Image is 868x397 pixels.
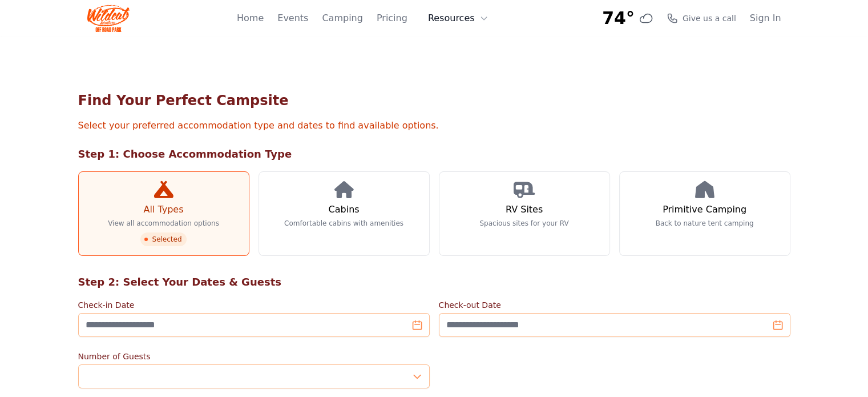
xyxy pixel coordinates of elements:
[683,13,736,24] span: Give us a call
[237,11,264,25] a: Home
[78,119,790,133] p: Select your preferred accommodation type and dates to find available options.
[78,299,430,311] label: Check-in Date
[284,219,403,228] p: Comfortable cabins with amenities
[277,11,308,25] a: Events
[421,7,495,30] button: Resources
[328,203,359,216] h3: Cabins
[322,11,362,25] a: Camping
[259,171,430,256] a: Cabins Comfortable cabins with amenities
[619,171,790,256] a: Primitive Camping Back to nature tent camping
[87,5,130,32] img: Wildcat Logo
[667,13,736,24] a: Give us a call
[78,91,790,110] h1: Find Your Perfect Campsite
[140,232,186,246] span: Selected
[108,219,219,228] p: View all accommodation options
[78,146,790,162] h2: Step 1: Choose Accommodation Type
[602,8,635,29] span: 74°
[78,171,249,256] a: All Types View all accommodation options Selected
[479,219,568,228] p: Spacious sites for your RV
[78,274,790,290] h2: Step 2: Select Your Dates & Guests
[439,299,790,311] label: Check-out Date
[439,171,610,256] a: RV Sites Spacious sites for your RV
[750,11,781,25] a: Sign In
[78,351,430,362] label: Number of Guests
[377,11,407,25] a: Pricing
[143,203,183,216] h3: All Types
[656,219,754,228] p: Back to nature tent camping
[506,203,543,216] h3: RV Sites
[663,203,746,216] h3: Primitive Camping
